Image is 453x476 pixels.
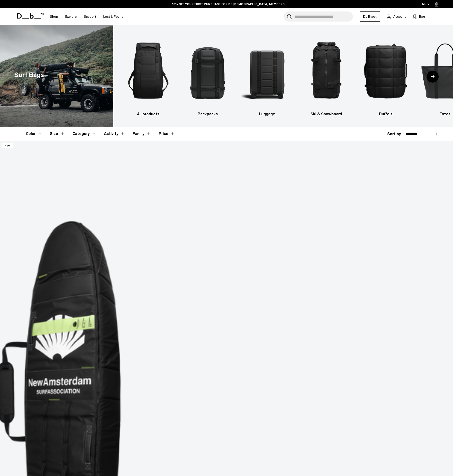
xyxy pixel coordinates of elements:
[182,32,233,117] li: 2 / 9
[72,127,96,141] button: Toggle Filter
[301,32,352,117] a: Db Ski & Snowboard
[360,32,411,117] a: Db Duffels
[159,127,175,141] button: Toggle Price
[241,32,292,109] img: Db
[123,32,174,117] a: Db All products
[133,127,151,141] button: Toggle Filter
[50,8,58,25] a: Shop
[419,14,425,19] span: Bag
[393,14,406,19] span: Account
[241,32,292,117] li: 3 / 9
[26,127,42,141] button: Toggle Filter
[301,111,352,117] h3: Ski & Snowboard
[301,32,352,109] img: Db
[427,71,439,83] div: Next slide
[50,127,65,141] button: Toggle Filter
[360,32,411,109] img: Db
[46,8,127,25] nav: Main Navigation
[301,32,352,117] li: 4 / 9
[241,111,292,117] h3: Luggage
[360,111,411,117] h3: Duffels
[103,8,123,25] a: Lost & Found
[2,143,13,148] p: New
[182,111,233,117] h3: Backpacks
[123,111,174,117] h3: All products
[123,32,174,117] li: 1 / 9
[241,32,292,117] a: Db Luggage
[65,8,77,25] a: Explore
[172,2,284,6] a: 10% OFF YOUR FIRST PURCHASE FOR DB [DEMOGRAPHIC_DATA] MEMBERS
[104,127,125,141] button: Toggle Filter
[387,14,406,19] a: Account
[182,32,233,117] a: Db Backpacks
[84,8,96,25] a: Support
[14,70,44,80] h1: Surf Bags
[360,32,411,117] li: 5 / 9
[413,14,425,19] button: Bag
[360,11,380,22] a: Db Black
[182,32,233,109] img: Db
[123,32,174,109] img: Db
